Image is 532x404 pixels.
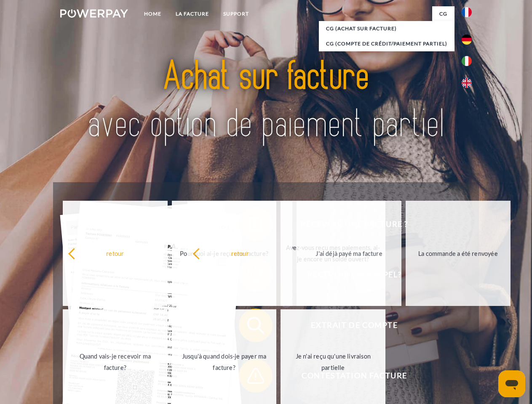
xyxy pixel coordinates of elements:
[68,351,163,373] div: Quand vais-je recevoir ma facture?
[319,21,454,36] a: CG (achat sur facture)
[462,78,472,88] img: en
[177,247,272,259] div: Pourquoi ai-je reçu une facture?
[177,351,272,373] div: Jusqu'à quand dois-je payer ma facture?
[462,7,472,17] img: fr
[137,6,168,21] a: Home
[216,6,256,21] a: Support
[319,36,454,51] a: CG (Compte de crédit/paiement partiel)
[286,351,380,373] div: Je n'ai reçu qu'une livraison partielle
[192,247,287,259] div: retour
[168,6,216,21] a: LA FACTURE
[411,247,505,259] div: La commande a été renvoyée
[462,35,472,45] img: de
[60,9,128,18] img: logo-powerpay-white.svg
[302,247,396,259] div: J'ai déjà payé ma facture
[80,40,452,161] img: title-powerpay_fr.svg
[462,56,472,66] img: it
[498,370,525,397] iframe: Bouton de lancement de la fenêtre de messagerie
[68,247,163,259] div: retour
[432,6,454,21] a: CG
